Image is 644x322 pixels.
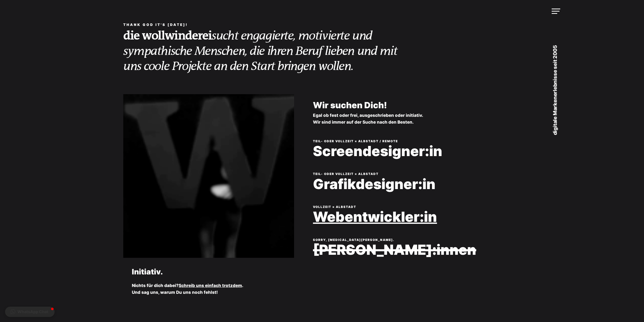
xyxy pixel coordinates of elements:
[123,29,397,73] em: sucht engagierte, motivierte und sympathische Menschen, die ihren Beruf lieben und mit uns coole ...
[313,176,529,192] a: Grafikdesigner:in
[132,282,286,296] p: Nichts für dich dabei? . Und sag uns, warum Du uns noch fehlst!
[313,204,529,209] p: Vollzeit × Albstadt
[542,29,568,152] p: digitale Markenerlebnisse seit 2005
[5,307,55,317] button: WhatsApp Chat
[132,268,286,276] h2: Initiativ.
[123,21,542,28] h5: Thank god it's [DATE]!
[313,139,529,144] p: Teil- oder Vollzeit × Albstadt / Remote
[313,171,529,176] p: Teil- oder Vollzeit × Albstadt
[313,112,529,126] p: Egal ob fest oder frei, ausgeschrieben oder initiativ. Wir sind immer auf der Suche nach den Besten.
[313,237,529,242] p: SORRY, [MEDICAL_DATA][PERSON_NAME].
[123,29,212,43] a: die wollwinderei
[313,144,529,159] a: Screendesigner:in
[313,100,529,110] h2: Wir suchen Dich!
[313,209,529,225] a: Webentwickler:in
[179,283,242,288] a: Schreib uns einfach trotzdem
